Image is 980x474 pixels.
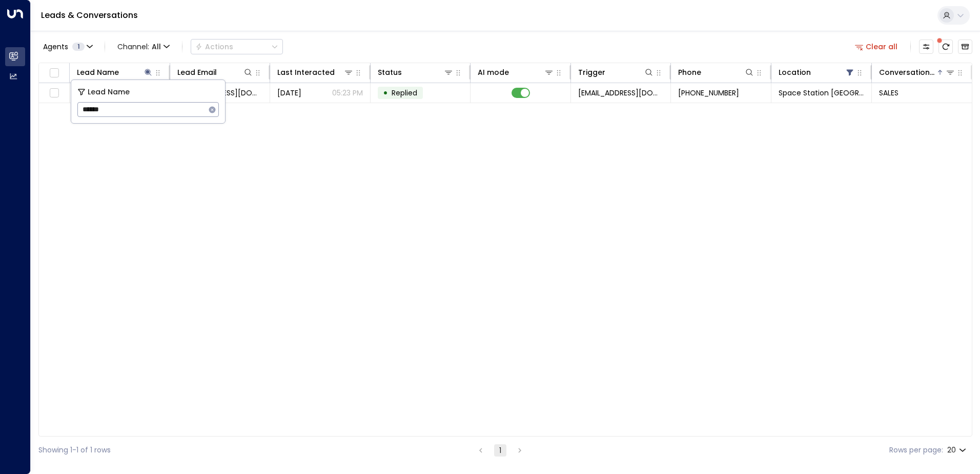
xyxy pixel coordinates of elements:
span: Toggle select row [48,87,60,100]
button: Channel:All [113,39,174,54]
button: page 1 [494,444,506,457]
button: Actions [191,39,283,54]
span: All [152,43,161,51]
div: Status [378,66,454,78]
div: Conversation Type [879,66,956,78]
span: Toggle select all [48,67,60,80]
button: Agents1 [38,39,96,54]
span: There are new threads available. Refresh the grid to view the latest updates. [938,39,953,54]
span: Channel: [113,39,174,54]
div: Phone [678,66,754,78]
div: Last Interacted [277,66,335,78]
div: Lead Name [77,66,153,78]
span: Replied [392,88,417,98]
div: Trigger [578,66,605,78]
div: Lead Email [177,66,254,78]
span: +447734579337 [678,88,739,98]
div: Lead Name [77,66,119,78]
span: leads@space-station.co.uk [578,88,664,98]
label: Rows per page: [889,445,943,456]
span: Agents [43,43,68,50]
div: Location [779,66,811,78]
div: Phone [678,66,701,78]
span: 1 [72,43,85,51]
span: Lead Name [88,86,130,98]
p: 05:23 PM [332,88,363,98]
div: 20 [947,443,968,458]
span: SALES [879,88,899,98]
span: Space Station Swiss Cottage [779,88,864,98]
div: Status [378,66,402,78]
div: Trigger [578,66,655,78]
div: AI mode [478,66,554,78]
div: Lead Email [177,66,217,78]
button: Clear all [851,39,902,54]
button: Archived Leads [958,39,972,54]
a: Leads & Conversations [41,9,138,21]
div: Showing 1-1 of 1 rows [38,445,111,456]
div: Actions [195,42,233,51]
nav: pagination navigation [474,444,526,457]
div: Last Interacted [277,66,354,78]
div: Button group with a nested menu [191,39,283,54]
div: AI mode [478,66,509,78]
div: Location [779,66,855,78]
span: Yesterday [277,88,301,98]
div: • [383,84,388,102]
button: Customize [919,39,933,54]
div: Conversation Type [879,66,936,78]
